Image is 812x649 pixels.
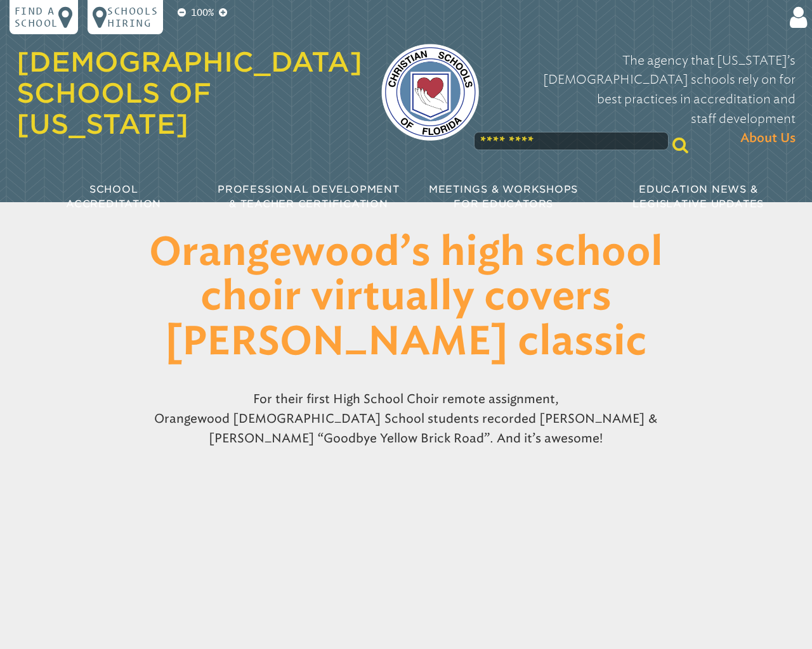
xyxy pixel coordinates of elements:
[429,183,578,210] span: Meetings & Workshops for Educators
[15,5,58,29] p: Find a school
[66,183,161,210] span: School Accreditation
[107,5,158,29] p: Schools Hiring
[150,385,662,453] p: For their first High School Choir remote assignment, Orangewood [DEMOGRAPHIC_DATA] School student...
[188,5,216,20] p: 100%
[499,51,796,149] p: The agency that [US_STATE]’s [DEMOGRAPHIC_DATA] schools rely on for best practices in accreditati...
[632,183,764,210] span: Education News & Legislative Updates
[381,44,479,141] img: csf-logo-web-colors.png
[218,183,399,210] span: Professional Development & Teacher Certification
[93,231,719,366] h1: Orangewood’s high school choir virtually covers [PERSON_NAME] classic
[16,46,362,139] a: [DEMOGRAPHIC_DATA] Schools of [US_STATE]
[740,129,796,149] span: About Us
